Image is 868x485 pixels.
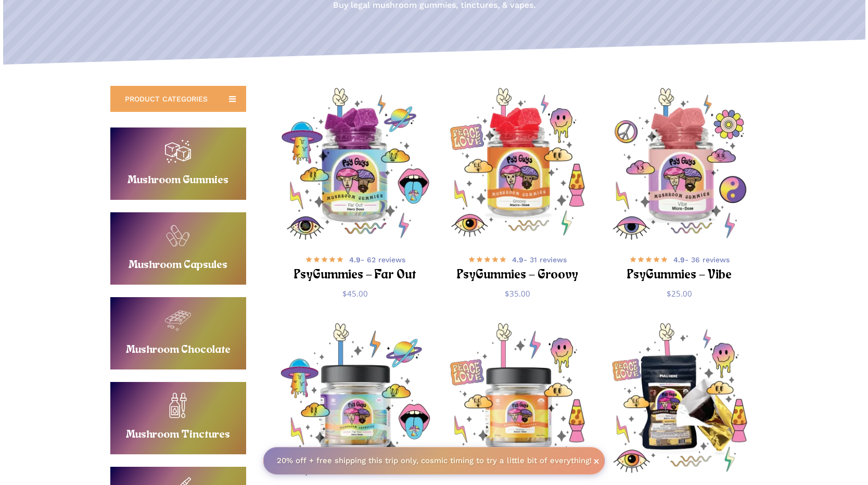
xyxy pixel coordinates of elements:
a: PsyGummies - Far Out [279,88,432,240]
a: PsyGummies - Vibe [604,88,756,240]
span: $ [667,288,671,299]
span: × [593,455,599,465]
img: Psychedelic mushroom gummies jar with colorful designs. [441,88,594,240]
span: $ [505,288,509,299]
span: - 62 reviews [349,254,405,265]
img: Psychedelic mushroom capsules with colorful illustrations. [279,323,432,476]
h2: PsyGummies – Groovy [454,266,581,285]
strong: 20% off + free shipping this trip only, cosmic timing to try a little bit of everything! [277,455,592,464]
a: PsyChocolate - Mushroom Chocolate [604,323,756,476]
a: PsyCaps - Groovy [441,323,594,476]
a: PRODUCT CATEGORIES [110,86,246,112]
h2: PsyGummies – Vibe [617,266,743,285]
b: 4.9 [512,256,524,264]
bdi: 35.00 [505,288,530,299]
a: PsyCaps - Far Out [279,323,432,476]
a: 4.9- 31 reviews PsyGummies – Groovy [454,253,581,280]
span: PRODUCT CATEGORIES [125,94,208,104]
b: 4.9 [673,256,685,264]
img: Psy Guys mushroom chocolate packaging with psychedelic designs. [604,323,756,476]
span: - 36 reviews [673,254,730,265]
b: 4.9 [349,256,361,264]
a: PsyGummies - Groovy [441,88,594,240]
h2: PsyGummies – Far Out [292,266,419,285]
span: $ [342,288,347,299]
span: - 31 reviews [512,254,567,265]
img: Psychedelic mushroom gummies with vibrant icons and symbols. [604,88,756,240]
a: 4.9- 62 reviews PsyGummies – Far Out [292,253,419,280]
bdi: 25.00 [667,288,692,299]
img: Psychedelic mushroom capsules with colorful retro design. [441,323,594,476]
a: 4.9- 36 reviews PsyGummies – Vibe [617,253,743,280]
bdi: 45.00 [342,288,368,299]
img: Psychedelic mushroom gummies in a colorful jar. [279,88,432,240]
